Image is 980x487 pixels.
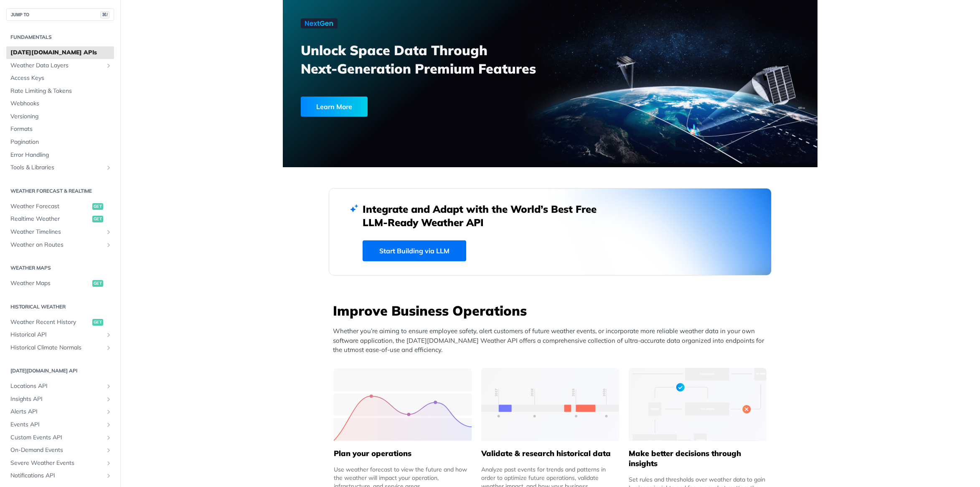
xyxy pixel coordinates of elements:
p: Whether you’re aiming to ensure employee safety, alert customers of future weather events, or inc... [333,326,772,355]
span: Weather on Routes [10,241,103,249]
span: Pagination [10,138,112,146]
span: Weather Forecast [10,202,90,211]
a: Error Handling [6,149,114,161]
a: Webhooks [6,97,114,110]
a: Insights APIShow subpages for Insights API [6,393,114,405]
a: Tools & LibrariesShow subpages for Tools & Libraries [6,161,114,174]
button: Show subpages for Insights API [105,396,112,403]
h2: Fundamentals [6,33,114,41]
img: NextGen [301,18,338,28]
span: Alerts API [10,408,103,416]
button: Show subpages for Weather Timelines [105,229,112,235]
h3: Unlock Space Data Through Next-Generation Premium Features [301,41,559,78]
button: Show subpages for Tools & Libraries [105,164,112,171]
a: Pagination [6,136,114,148]
h5: Validate & research historical data [481,449,619,459]
span: Severe Weather Events [10,459,103,467]
span: Error Handling [10,151,112,159]
h3: Improve Business Operations [333,301,772,320]
h5: Make better decisions through insights [629,449,767,469]
span: Custom Events API [10,433,103,442]
a: Weather Mapsget [6,277,114,290]
h2: Historical Weather [6,303,114,311]
a: Notifications APIShow subpages for Notifications API [6,469,114,482]
span: Historical Climate Normals [10,344,103,352]
h2: Weather Maps [6,264,114,272]
span: Versioning [10,112,112,121]
a: Access Keys [6,72,114,84]
span: get [92,216,103,222]
span: Tools & Libraries [10,163,103,172]
span: Locations API [10,382,103,390]
a: Rate Limiting & Tokens [6,85,114,97]
a: Events APIShow subpages for Events API [6,418,114,431]
button: Show subpages for Alerts API [105,408,112,415]
a: Weather Forecastget [6,200,114,213]
h5: Plan your operations [334,449,472,459]
button: Show subpages for Historical API [105,331,112,338]
span: Access Keys [10,74,112,82]
a: Weather TimelinesShow subpages for Weather Timelines [6,226,114,238]
a: Historical APIShow subpages for Historical API [6,329,114,341]
span: Insights API [10,395,103,403]
a: Formats [6,123,114,135]
span: get [92,319,103,326]
a: Historical Climate NormalsShow subpages for Historical Climate Normals [6,342,114,354]
h2: Integrate and Adapt with the World’s Best Free LLM-Ready Weather API [363,202,609,229]
button: Show subpages for Weather Data Layers [105,62,112,69]
img: a22d113-group-496-32x.svg [629,368,767,441]
span: Weather Data Layers [10,61,103,70]
span: Notifications API [10,472,103,480]
img: 39565e8-group-4962x.svg [334,368,472,441]
a: Realtime Weatherget [6,213,114,225]
a: Severe Weather EventsShow subpages for Severe Weather Events [6,457,114,469]
button: Show subpages for On-Demand Events [105,447,112,454]
a: Locations APIShow subpages for Locations API [6,380,114,393]
a: Weather on RoutesShow subpages for Weather on Routes [6,239,114,251]
a: Versioning [6,110,114,123]
button: Show subpages for Severe Weather Events [105,460,112,467]
img: 13d7ca0-group-496-2.svg [481,368,619,441]
a: Weather Recent Historyget [6,316,114,329]
a: Custom Events APIShow subpages for Custom Events API [6,431,114,444]
button: JUMP TO⌘/ [6,8,114,21]
span: Formats [10,125,112,133]
span: On-Demand Events [10,446,103,454]
span: Events API [10,421,103,429]
a: On-Demand EventsShow subpages for On-Demand Events [6,444,114,456]
button: Show subpages for Weather on Routes [105,242,112,248]
span: Realtime Weather [10,215,90,223]
span: get [92,203,103,210]
span: Rate Limiting & Tokens [10,87,112,95]
h2: [DATE][DOMAIN_NAME] API [6,367,114,375]
a: [DATE][DOMAIN_NAME] APIs [6,46,114,59]
span: Historical API [10,331,103,339]
button: Show subpages for Notifications API [105,472,112,479]
a: Weather Data LayersShow subpages for Weather Data Layers [6,59,114,72]
button: Show subpages for Custom Events API [105,434,112,441]
span: Weather Timelines [10,228,103,236]
button: Show subpages for Historical Climate Normals [105,344,112,351]
span: get [92,280,103,287]
div: Learn More [301,97,368,117]
button: Show subpages for Events API [105,421,112,428]
span: [DATE][DOMAIN_NAME] APIs [10,48,112,57]
h2: Weather Forecast & realtime [6,187,114,195]
span: Weather Maps [10,279,90,288]
a: Alerts APIShow subpages for Alerts API [6,405,114,418]
span: Webhooks [10,99,112,108]
span: ⌘/ [100,11,109,18]
span: Weather Recent History [10,318,90,326]
a: Learn More [301,97,508,117]
a: Start Building via LLM [363,240,466,261]
button: Show subpages for Locations API [105,383,112,390]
